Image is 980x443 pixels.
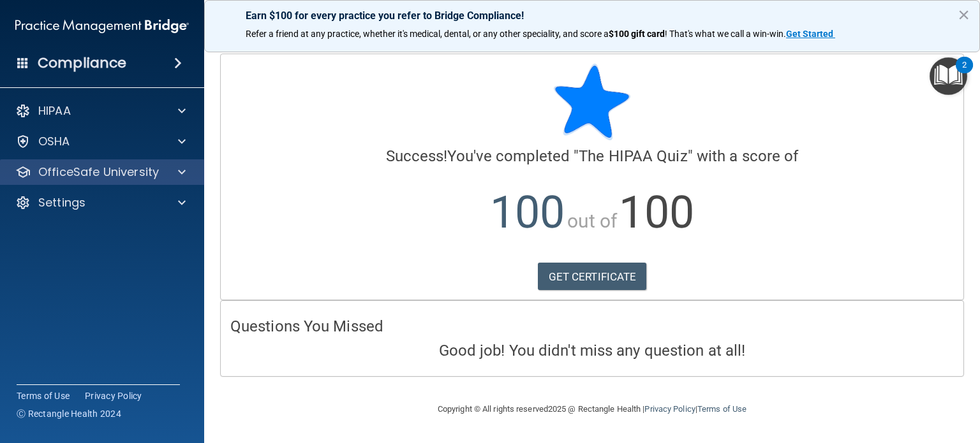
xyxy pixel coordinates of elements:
p: OSHA [38,134,70,149]
p: HIPAA [38,103,71,119]
a: OfficeSafe University [15,164,186,180]
h4: Compliance [38,54,126,72]
a: GET CERTIFICATE [538,263,647,291]
span: 100 [619,186,694,238]
a: Settings [15,195,186,210]
a: Privacy Policy [85,389,142,402]
div: Copyright © All rights reserved 2025 @ Rectangle Health | | [359,389,825,430]
h4: You've completed " " with a score of [230,148,954,164]
span: Ⓒ Rectangle Health 2024 [17,407,121,420]
img: PMB logo [15,13,189,39]
a: HIPAA [15,103,186,119]
img: blue-star-rounded.9d042014.png [554,64,630,140]
button: Open Resource Center, 2 new notifications [930,57,967,95]
button: Close [958,4,970,25]
span: out of [567,210,618,232]
strong: $100 gift card [609,29,665,39]
span: Success! [386,147,448,165]
a: Get Started [786,29,835,39]
span: Refer a friend at any practice, whether it's medical, dental, or any other speciality, and score a [246,29,609,39]
a: Privacy Policy [644,404,695,414]
strong: Get Started [786,29,833,39]
span: The HIPAA Quiz [579,147,687,165]
span: ! That's what we call a win-win. [665,29,786,39]
a: Terms of Use [17,389,70,402]
div: 2 [962,65,967,82]
p: Settings [38,195,85,210]
p: OfficeSafe University [38,164,159,180]
h4: Good job! You didn't miss any question at all! [230,342,954,359]
a: OSHA [15,134,186,149]
a: Terms of Use [697,404,746,414]
h4: Questions You Missed [230,318,954,335]
span: 100 [490,186,565,238]
p: Earn $100 for every practice you refer to Bridge Compliance! [246,10,939,22]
